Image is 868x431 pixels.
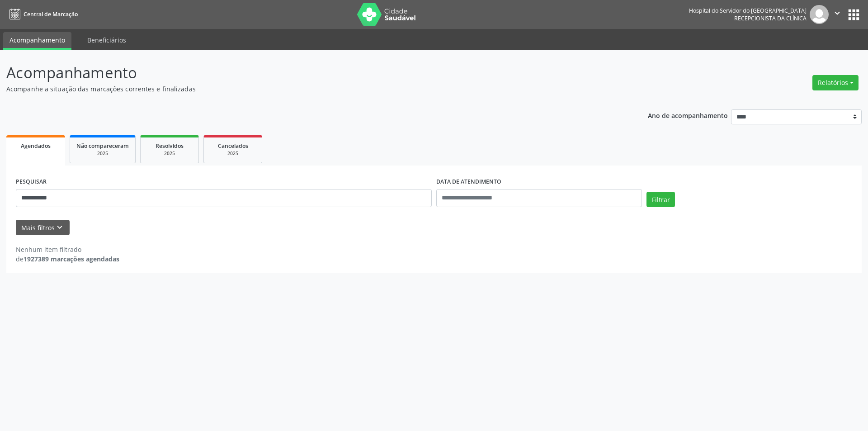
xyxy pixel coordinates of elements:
[812,75,859,90] button: Relatórios
[16,254,119,264] div: de
[55,223,65,232] i: keyboard_arrow_down
[21,142,51,150] span: Agendados
[24,255,119,263] strong: 1927389 marcações agendadas
[832,8,842,18] i: 
[16,175,47,189] label: PESQUISAR
[648,109,728,121] p: Ano de acompanhamento
[24,10,78,18] span: Central de Marcação
[810,5,829,24] img: img
[218,142,248,150] span: Cancelados
[6,7,78,22] a: Central de Marcação
[76,142,129,150] span: Não compareceram
[846,7,862,23] button: apps
[829,5,846,24] button: 
[646,192,675,207] button: Filtrar
[734,14,807,22] span: Recepcionista da clínica
[16,245,119,254] div: Nenhum item filtrado
[689,7,807,14] div: Hospital do Servidor do [GEOGRAPHIC_DATA]
[436,175,501,189] label: DATA DE ATENDIMENTO
[76,150,129,157] div: 2025
[6,62,605,84] p: Acompanhamento
[147,150,192,157] div: 2025
[6,84,605,94] p: Acompanhe a situação das marcações correntes e finalizadas
[156,142,184,150] span: Resolvidos
[210,150,255,157] div: 2025
[81,32,132,48] a: Beneficiários
[3,32,71,50] a: Acompanhamento
[16,220,70,236] button: Mais filtroskeyboard_arrow_down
